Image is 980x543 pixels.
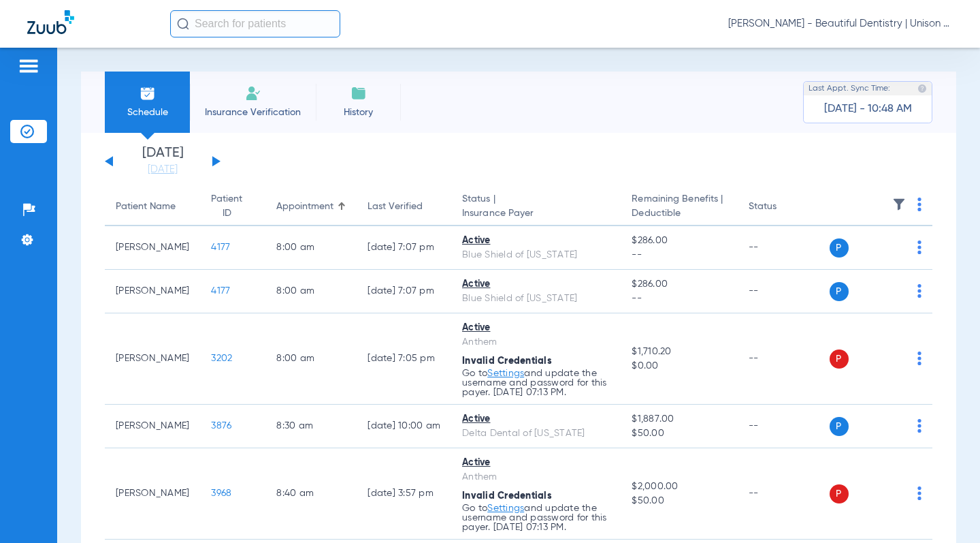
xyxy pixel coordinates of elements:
div: Anthem [462,335,610,350]
th: Status | [451,188,621,226]
span: $286.00 [632,234,726,248]
div: Active [462,234,610,248]
span: 3202 [211,354,232,363]
td: -- [738,270,830,313]
img: group-dot-blue.svg [917,198,921,211]
span: [PERSON_NAME] - Beautiful Dentistry | Unison Dental Group [728,17,953,31]
span: Schedule [115,106,180,119]
img: Schedule [140,85,156,102]
p: Go to and update the username and password for this payer. [DATE] 07:13 PM. [462,503,610,532]
span: $1,710.20 [632,345,726,359]
td: -- [738,313,830,405]
div: Patient ID [211,192,255,221]
th: Status [738,188,830,226]
div: Last Verified [367,200,440,214]
div: Active [462,412,610,426]
div: Appointment [276,200,346,214]
li: [DATE] [122,146,203,176]
td: [PERSON_NAME] [105,405,200,448]
span: [DATE] - 10:48 AM [824,102,912,116]
div: Blue Shield of [US_STATE] [462,292,610,306]
img: Zuub Logo [27,10,74,34]
td: [PERSON_NAME] [105,226,200,270]
td: [DATE] 3:57 PM [357,448,451,540]
img: History [350,85,367,102]
span: Invalid Credentials [462,356,552,366]
span: Insurance Payer [462,206,610,221]
span: Insurance Verification [200,106,306,119]
img: group-dot-blue.svg [917,419,921,433]
a: [DATE] [122,163,203,176]
img: filter.svg [892,198,906,211]
span: P [830,350,849,369]
div: Patient Name [116,200,176,214]
td: [PERSON_NAME] [105,270,200,313]
div: Appointment [276,200,333,214]
a: Settings [487,503,524,513]
span: 3876 [211,421,231,431]
div: Active [462,456,610,470]
td: 8:00 AM [265,313,357,405]
img: group-dot-blue.svg [917,241,921,254]
span: $2,000.00 [632,480,726,494]
img: group-dot-blue.svg [917,352,921,365]
td: 8:00 AM [265,226,357,270]
div: Active [462,277,610,292]
div: Blue Shield of [US_STATE] [462,248,610,262]
span: P [830,238,849,258]
span: 4177 [211,286,230,296]
iframe: Chat Widget [912,478,980,543]
td: 8:40 AM [265,448,357,540]
div: Delta Dental of [US_STATE] [462,426,610,441]
span: Deductible [632,206,726,221]
span: $50.00 [632,494,726,508]
th: Remaining Benefits | [621,188,737,226]
td: [DATE] 7:07 PM [357,270,451,313]
span: 3968 [211,488,231,498]
span: History [326,106,391,119]
span: Last Appt. Sync Time: [808,82,890,95]
td: 8:30 AM [265,405,357,448]
input: Search for patients [170,10,340,37]
span: P [830,282,849,301]
a: Settings [487,369,524,378]
td: [DATE] 7:07 PM [357,226,451,270]
img: group-dot-blue.svg [917,284,921,298]
span: -- [632,292,726,306]
p: Go to and update the username and password for this payer. [DATE] 07:13 PM. [462,369,610,397]
div: Active [462,321,610,335]
td: [PERSON_NAME] [105,313,200,405]
span: -- [632,248,726,262]
span: P [830,484,849,503]
td: [DATE] 7:05 PM [357,313,451,405]
span: $1,887.00 [632,412,726,426]
td: -- [738,226,830,270]
span: $0.00 [632,359,726,373]
td: [PERSON_NAME] [105,448,200,540]
span: $286.00 [632,277,726,292]
div: Last Verified [367,200,423,214]
div: Patient ID [211,192,242,221]
img: hamburger-icon [18,58,39,74]
span: P [830,417,849,436]
td: -- [738,405,830,448]
td: [DATE] 10:00 AM [357,405,451,448]
img: last sync help info [917,84,927,93]
img: Manual Insurance Verification [245,85,261,102]
td: 8:00 AM [265,270,357,313]
span: Invalid Credentials [462,491,552,501]
span: 4177 [211,243,230,252]
img: Search Icon [177,18,189,30]
td: -- [738,448,830,540]
span: $50.00 [632,426,726,441]
div: Anthem [462,470,610,484]
div: Patient Name [116,200,189,214]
